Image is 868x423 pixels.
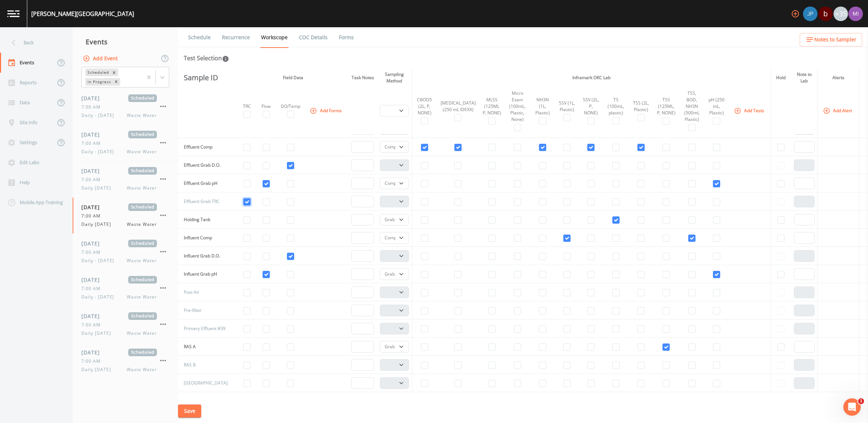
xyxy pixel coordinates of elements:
[833,7,848,21] div: +35
[81,249,105,256] span: 7:00 AM
[439,100,476,113] div: [MEDICAL_DATA] (250 mL IDEXX)
[128,349,157,356] span: Scheduled
[73,33,178,51] div: Events
[178,265,231,283] td: Influent Grab pH
[178,320,231,338] td: Primary Effluent #39
[178,138,231,156] td: Effluent Comp
[127,330,157,337] span: Waste Water
[81,240,105,247] span: [DATE]
[81,366,115,373] span: Daily [DATE]
[81,185,115,191] span: Daily [DATE]
[507,90,528,123] div: Micro Exam (100mL, Plastic, None)
[81,312,105,320] span: [DATE]
[818,7,833,21] div: b
[178,247,231,265] td: Influent Grab D.O.
[127,185,157,191] span: Waste Water
[178,156,231,174] td: Effluent Grab D.O.
[127,294,157,300] span: Waste Water
[112,78,120,86] div: Remove In Progress
[259,103,273,110] div: Flow
[73,161,178,198] a: [DATE]Scheduled7:00 AMDaily [DATE]Waste Water
[178,192,231,211] td: Effluent Grab TRC
[128,167,157,175] span: Scheduled
[858,398,864,404] span: 1
[81,176,105,183] span: 7:00 AM
[127,221,157,228] span: Waste Water
[81,322,105,328] span: 7:00 AM
[822,105,855,117] button: Add Alert
[338,27,355,48] a: Forms
[128,312,157,320] span: Scheduled
[412,68,771,87] th: Inframark OKC Lab
[110,69,118,76] div: Remove Scheduled
[85,69,110,76] div: Scheduled
[241,103,253,110] div: TRC
[81,131,105,138] span: [DATE]
[178,68,231,87] th: Sample ID
[73,89,178,125] a: [DATE]Scheduled7:00 AMDaily - [DATE]Waste Water
[415,97,434,116] div: CBOD5 (2L, P, NONE)
[178,404,201,418] button: Save
[222,55,229,62] svg: In this section you'll be able to select the analytical test to run, based on the media type, and...
[7,10,20,17] img: logo
[81,349,105,356] span: [DATE]
[178,229,231,247] td: Influent Comp
[128,240,157,247] span: Scheduled
[178,174,231,192] td: Effluent Grab pH
[73,234,178,270] a: [DATE]Scheduled7:00 AMDaily - [DATE]Waste Water
[81,203,105,211] span: [DATE]
[221,27,251,48] a: Recurrence
[260,27,289,48] a: Workscope
[606,97,626,116] div: TS (100mL, plastic)
[81,294,118,300] span: Daily - [DATE]
[800,33,862,46] button: Notes to Sampler
[178,374,231,392] td: [GEOGRAPHIC_DATA]
[81,358,105,365] span: 7:00 AM
[279,103,302,110] div: DO/Temp
[85,78,112,86] div: In Progress
[187,27,212,48] a: Schedule
[818,68,859,87] th: Alerts
[843,398,861,416] iframe: Intercom live chat
[81,94,105,102] span: [DATE]
[656,97,677,116] div: TSS (125ML, P, NONE)
[632,100,650,113] div: TSS (2L, Plastic)
[73,198,178,234] a: [DATE]Scheduled7:00 AMDaily [DATE]Waste Water
[127,149,157,155] span: Waste Water
[848,7,863,21] img: 11d739c36d20347f7b23fdbf2a9dc2c5
[178,211,231,229] td: Holding Tank
[128,276,157,284] span: Scheduled
[178,301,231,320] td: Pre-filter
[81,140,105,147] span: 7:00 AM
[81,257,118,264] span: Daily - [DATE]
[791,68,818,87] th: Note to Lab
[348,68,377,87] th: Task Notes
[482,97,502,116] div: MLSS (125ML P, NONE)
[81,285,105,292] span: 7:00 AM
[81,112,118,119] span: Daily - [DATE]
[733,105,767,117] button: Add Tests
[73,343,178,379] a: [DATE]Scheduled7:00 AMDaily [DATE]Waste Water
[31,9,134,18] div: [PERSON_NAME][GEOGRAPHIC_DATA]
[81,276,105,284] span: [DATE]
[127,257,157,264] span: Waste Water
[81,330,115,337] span: Daily [DATE]
[128,94,157,102] span: Scheduled
[298,27,329,48] a: COC Details
[81,104,105,110] span: 7:00 AM
[682,90,701,123] div: TSS, BOD, NH3N (500mL Plastic)
[128,203,157,211] span: Scheduled
[81,52,121,65] button: Add Event
[238,68,349,87] th: Field Data
[178,356,231,374] td: RAS B
[377,68,412,87] th: Sampling Method
[81,213,105,219] span: 7:00 AM
[81,167,105,175] span: [DATE]
[73,306,178,343] a: [DATE]Scheduled7:00 AMDaily [DATE]Waste Water
[818,7,833,21] div: bturner@inframark.com
[803,7,818,21] div: Joshua gere Paul
[582,97,600,116] div: SSV (2L, P, NONE)
[533,97,552,116] div: NH3N (1L, Plastic)
[81,149,118,155] span: Daily - [DATE]
[557,100,576,113] div: SSV (1L, Plastic)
